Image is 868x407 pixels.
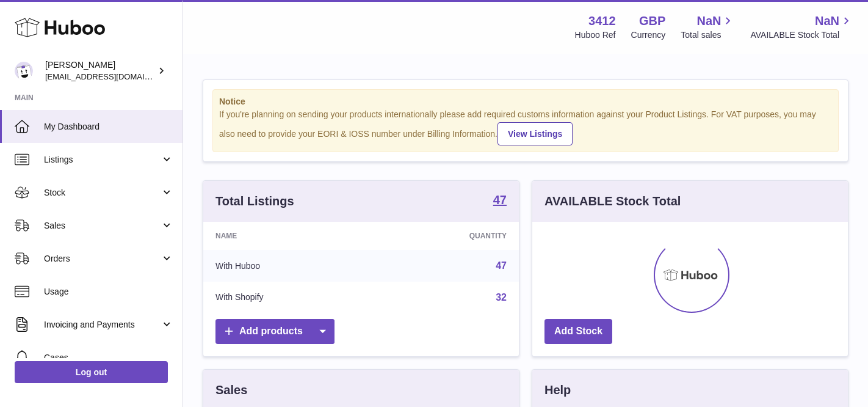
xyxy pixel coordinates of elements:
[219,109,832,145] div: If you're planning on sending your products internationally please add required customs informati...
[45,59,155,82] div: [PERSON_NAME]
[750,29,853,41] span: AVAILABLE Stock Total
[44,286,173,298] span: Usage
[544,382,571,398] h3: Help
[219,96,832,108] strong: Notice
[203,250,374,282] td: With Huboo
[681,13,735,41] a: NaN Total sales
[681,29,735,41] span: Total sales
[639,13,665,29] strong: GBP
[496,292,507,302] a: 32
[45,71,179,81] span: [EMAIL_ADDRESS][DOMAIN_NAME]
[44,319,161,331] span: Invoicing and Payments
[215,382,247,398] h3: Sales
[374,222,519,250] th: Quantity
[44,352,173,364] span: Cases
[696,13,721,29] span: NaN
[44,253,161,265] span: Orders
[544,193,681,210] h3: AVAILABLE Stock Total
[203,222,374,250] th: Name
[215,319,335,344] a: Add products
[44,220,161,232] span: Sales
[575,29,616,41] div: Huboo Ref
[750,13,853,41] a: NaN AVAILABLE Stock Total
[15,361,168,383] a: Log out
[496,260,507,271] a: 47
[588,13,616,29] strong: 3412
[44,187,161,199] span: Stock
[44,154,161,166] span: Listings
[497,122,573,145] a: View Listings
[15,62,33,80] img: info@beeble.buzz
[203,282,374,313] td: With Shopify
[544,319,612,344] a: Add Stock
[215,193,294,210] h3: Total Listings
[44,121,173,133] span: My Dashboard
[631,29,666,41] div: Currency
[815,13,839,29] span: NaN
[493,194,507,208] a: 47
[493,194,507,206] strong: 47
